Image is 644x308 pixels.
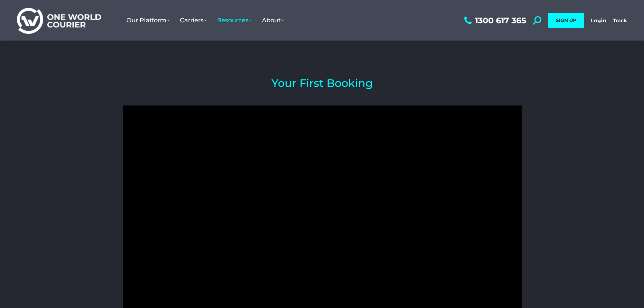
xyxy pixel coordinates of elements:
a: About [257,10,289,31]
a: 1300 617 365 [462,16,526,25]
a: SIGN UP [548,13,584,28]
span: Carriers [180,17,207,24]
span: Resources [217,17,252,24]
a: Login [591,17,606,24]
a: Carriers [175,10,212,31]
a: Our Platform [121,10,175,31]
span: SIGN UP [556,17,576,23]
a: Resources [212,10,257,31]
img: One World Courier [17,7,101,34]
a: Track [613,17,627,24]
h2: Your First Booking [123,78,522,89]
span: Our Platform [126,17,170,24]
span: About [262,17,284,24]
